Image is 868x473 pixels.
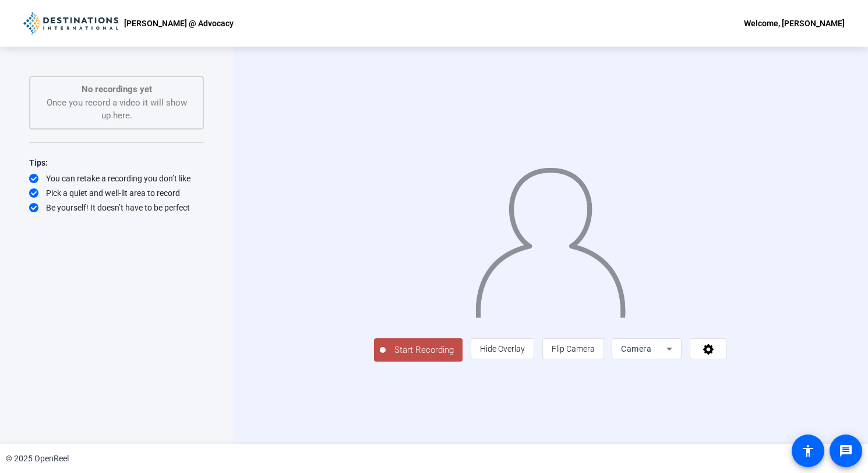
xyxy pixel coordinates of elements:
[480,344,525,353] span: Hide Overlay
[552,344,595,353] span: Flip Camera
[29,202,204,213] div: Be yourself! It doesn’t have to be perfect
[744,16,845,30] div: Welcome, [PERSON_NAME]
[124,16,234,30] p: [PERSON_NAME] @ Advocacy
[29,173,204,184] div: You can retake a recording you don’t like
[42,83,191,122] div: Once you record a video it will show up here.
[474,159,627,318] img: overlay
[621,344,651,353] span: Camera
[471,338,534,359] button: Hide Overlay
[542,338,604,359] button: Flip Camera
[29,187,204,199] div: Pick a quiet and well-lit area to record
[386,344,463,357] span: Start Recording
[42,83,191,96] p: No recordings yet
[29,156,204,170] div: Tips:
[23,12,118,35] img: OpenReel logo
[6,453,69,465] div: © 2025 OpenReel
[801,444,815,458] mat-icon: accessibility
[374,338,463,362] button: Start Recording
[839,444,853,458] mat-icon: message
